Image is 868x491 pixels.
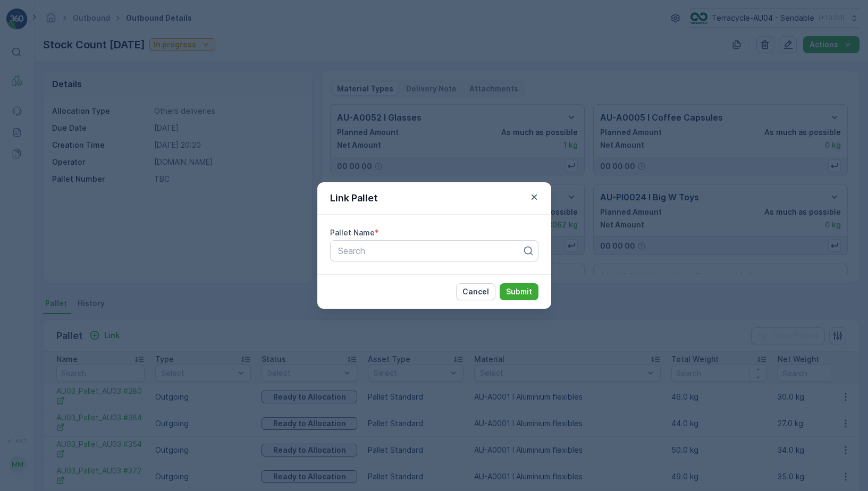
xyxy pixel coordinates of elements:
p: Link Pallet [330,191,378,206]
p: Search [338,244,522,257]
p: Submit [506,286,532,297]
p: Cancel [462,286,489,297]
button: Submit [500,283,538,300]
button: Cancel [456,283,495,300]
label: Pallet Name [330,228,375,237]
